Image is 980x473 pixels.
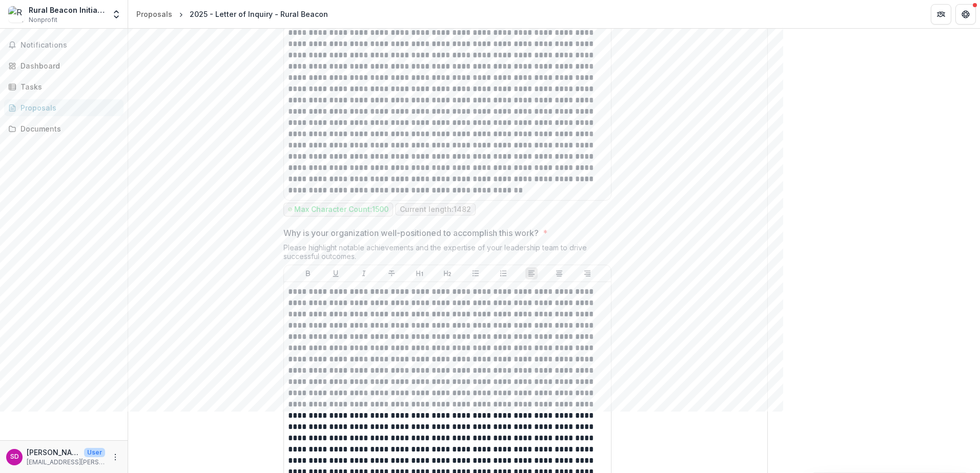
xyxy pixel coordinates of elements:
[27,447,80,458] p: [PERSON_NAME]
[29,5,105,15] div: Rural Beacon Initiative
[358,267,370,279] button: Italicize
[21,41,119,50] span: Notifications
[4,37,124,53] button: Notifications
[497,267,509,279] button: Ordered List
[283,243,611,265] div: Please highlight notable achievements and the expertise of your leadership team to drive successf...
[29,15,57,25] span: Nonprofit
[21,102,115,113] div: Proposals
[400,205,471,214] p: Current length: 1482
[132,7,332,21] nav: breadcrumb
[4,57,124,74] a: Dashboard
[330,267,342,279] button: Underline
[10,454,19,460] div: Stu Dalheim
[109,451,121,463] button: More
[553,267,565,279] button: Align Center
[8,6,25,23] img: Rural Beacon Initiative
[21,60,115,71] div: Dashboard
[4,120,124,137] a: Documents
[132,7,176,21] a: Proposals
[27,458,105,467] p: [EMAIL_ADDRESS][PERSON_NAME][DOMAIN_NAME]
[931,4,951,25] button: Partners
[441,267,454,279] button: Heading 2
[4,78,124,95] a: Tasks
[109,4,124,25] button: Open entity switcher
[385,267,398,279] button: Strike
[955,4,976,25] button: Get Help
[414,267,426,279] button: Heading 1
[302,267,314,279] button: Bold
[294,205,389,214] p: Max Character Count: 1500
[469,267,482,279] button: Bullet List
[283,227,539,239] p: Why is your organization well-positioned to accomplish this work?
[21,123,115,134] div: Documents
[190,9,328,19] div: 2025 - Letter of Inquiry - Rural Beacon
[21,81,115,92] div: Tasks
[84,448,105,457] p: User
[4,99,124,116] a: Proposals
[136,9,172,19] div: Proposals
[525,267,538,279] button: Align Left
[581,267,594,279] button: Align Right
